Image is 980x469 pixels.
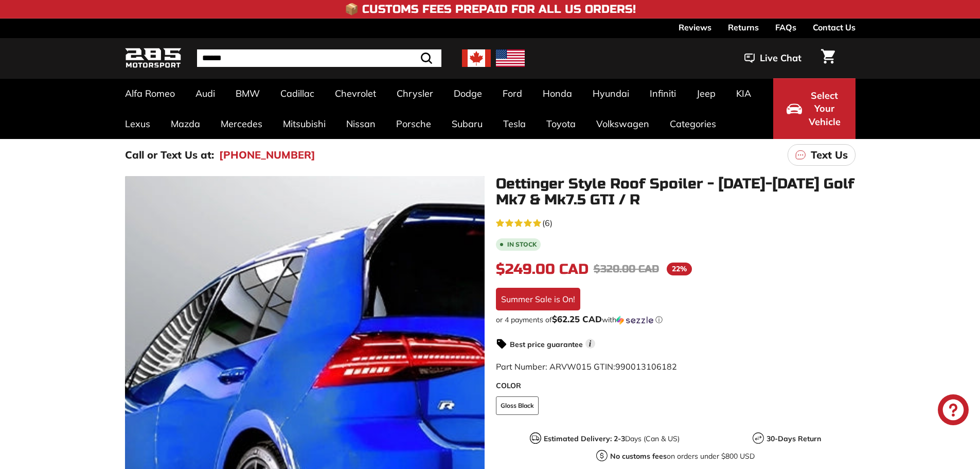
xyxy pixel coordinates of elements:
[492,78,532,109] a: Ford
[728,19,759,36] a: Returns
[496,260,589,278] span: $249.00 CAD
[336,109,386,139] a: Nissan
[536,109,586,139] a: Toyota
[594,263,659,275] span: $320.00 CAD
[610,451,755,462] p: on orders under $800 USD
[115,78,185,109] a: Alfa Romeo
[493,109,536,139] a: Tesla
[441,109,493,139] a: Subaru
[639,78,686,109] a: Infiniti
[510,340,583,349] strong: Best price guarantee
[616,316,653,325] img: Sezzle
[586,109,660,139] a: Volkswagen
[115,109,161,139] a: Lexus
[496,361,677,372] span: Part Number: ARVW015 GTIN:
[386,78,443,109] a: Chrysler
[197,49,441,67] input: Search
[496,176,856,208] h1: Oettinger Style Roof Spoiler - [DATE]-[DATE] Golf Mk7 & Mk7.5 GTI / R
[219,147,315,163] a: [PHONE_NUMBER]
[760,51,801,65] span: Live Chat
[386,109,441,139] a: Porsche
[807,89,842,129] span: Select Your Vehicle
[443,78,492,109] a: Dodge
[210,109,273,139] a: Mercedes
[542,217,553,229] span: (6)
[125,147,214,163] p: Call or Text Us at:
[552,314,602,324] span: $62.25 CAD
[813,19,856,36] a: Contact Us
[325,78,386,109] a: Chevrolet
[775,19,796,36] a: FAQs
[767,434,821,443] strong: 30-Days Return
[686,78,726,109] a: Jeep
[270,78,325,109] a: Cadillac
[726,78,761,109] a: KIA
[815,41,841,76] a: Cart
[496,216,856,229] a: 4.7 rating (6 votes)
[773,78,856,139] button: Select Your Vehicle
[185,78,225,109] a: Audi
[935,394,972,428] inbox-online-store-chat: Shopify online store chat
[788,144,856,166] a: Text Us
[125,46,182,71] img: Logo_285_Motorsport_areodynamics_components
[507,241,537,248] b: In stock
[582,78,639,109] a: Hyundai
[345,3,636,15] h4: 📦 Customs Fees Prepaid for All US Orders!
[610,451,667,461] strong: No customs fees
[273,109,336,139] a: Mitsubishi
[615,361,677,372] span: 990013106182
[679,19,711,36] a: Reviews
[496,315,856,325] div: or 4 payments of with
[225,78,270,109] a: BMW
[161,109,210,139] a: Mazda
[496,315,856,325] div: or 4 payments of$62.25 CADwithSezzle Click to learn more about Sezzle
[496,288,580,310] div: Summer Sale is On!
[660,109,726,139] a: Categories
[544,433,680,444] p: Days (Can & US)
[731,45,815,71] button: Live Chat
[585,339,595,349] span: i
[496,380,856,391] label: COLOR
[667,263,692,275] span: 22%
[544,434,625,443] strong: Estimated Delivery: 2-3
[532,78,582,109] a: Honda
[811,147,848,163] p: Text Us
